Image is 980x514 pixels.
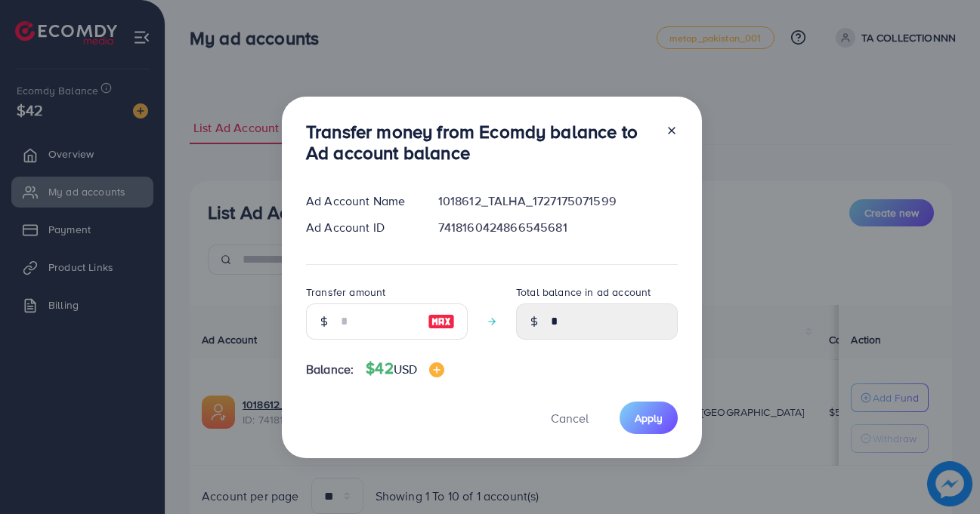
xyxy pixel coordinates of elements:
[635,411,663,426] span: Apply
[551,410,589,426] span: Cancel
[426,219,690,236] div: 7418160424866545681
[306,121,654,165] h3: Transfer money from Ecomdy balance to Ad account balance
[426,192,690,210] div: 1018612_TALHA_1727175071599
[306,361,354,378] span: Balance:
[428,312,455,331] img: image
[429,362,444,377] img: image
[294,192,426,210] div: Ad Account Name
[294,219,426,236] div: Ad Account ID
[516,285,651,300] label: Total balance in ad account
[394,361,417,377] span: USD
[306,285,385,300] label: Transfer amount
[366,359,444,378] h4: $42
[620,402,678,434] button: Apply
[532,402,607,434] button: Cancel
